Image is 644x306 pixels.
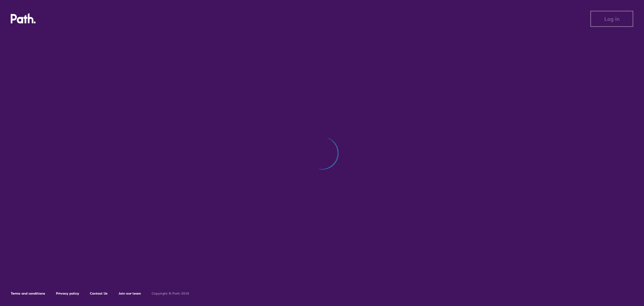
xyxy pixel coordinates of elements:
[604,16,620,22] span: Log in
[590,11,633,27] button: Log in
[11,291,45,296] a: Terms and conditions
[118,291,141,296] a: Join our team
[56,291,79,296] a: Privacy policy
[152,292,189,296] h6: Copyright © Path 2018
[90,291,108,296] a: Contact Us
